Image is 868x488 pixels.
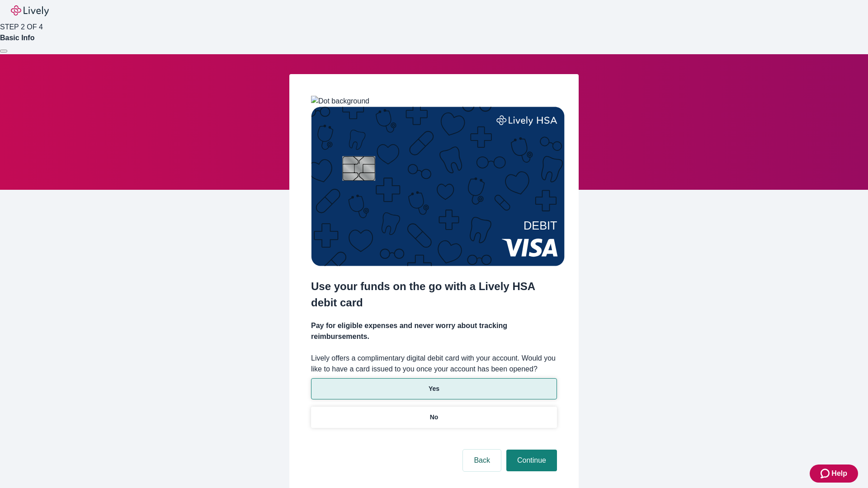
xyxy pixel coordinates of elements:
[430,413,439,422] p: No
[810,465,858,483] button: Zendesk support iconHelp
[11,5,49,16] img: Lively
[831,468,847,479] span: Help
[311,107,565,266] img: Debit card
[821,468,831,479] svg: Zendesk support icon
[311,278,557,311] h2: Use your funds on the go with a Lively HSA debit card
[311,320,557,342] h4: Pay for eligible expenses and never worry about tracking reimbursements.
[506,450,557,471] button: Continue
[311,353,557,375] label: Lively offers a complimentary digital debit card with your account. Would you like to have a card...
[463,450,501,471] button: Back
[311,407,557,428] button: No
[311,378,557,399] button: Yes
[311,96,369,107] img: Dot background
[429,384,439,394] p: Yes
